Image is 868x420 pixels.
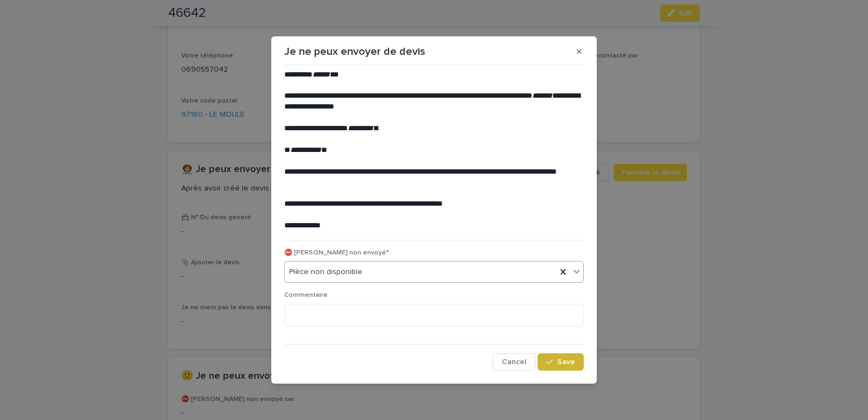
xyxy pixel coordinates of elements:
[538,353,584,371] button: Save
[289,266,362,278] span: Pièce non disponible
[284,250,389,256] span: ⛔ [PERSON_NAME] non envoyé
[557,358,575,366] span: Save
[284,292,328,298] span: Commentaire
[502,358,526,366] span: Cancel
[493,353,535,371] button: Cancel
[284,45,425,58] p: Je ne peux envoyer de devis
